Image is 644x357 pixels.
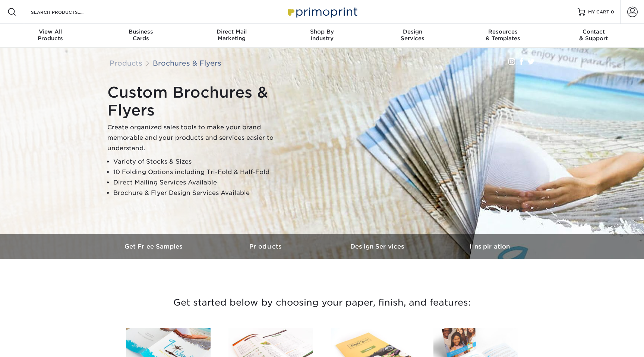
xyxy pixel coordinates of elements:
li: Variety of Stocks & Sizes [113,157,294,167]
a: Get Free Samples [98,234,210,259]
a: Resources& Templates [458,24,548,48]
span: Direct Mail [186,28,277,35]
a: Inspiration [434,234,546,259]
div: Services [367,28,458,42]
iframe: Google Customer Reviews [2,334,63,354]
a: BusinessCards [96,24,186,48]
h1: Custom Brochures & Flyers [107,83,294,119]
span: Resources [458,28,548,35]
span: 0 [611,9,614,15]
a: Products [110,59,142,67]
span: Contact [548,28,639,35]
span: Business [96,28,186,35]
a: Shop ByIndustry [277,24,367,48]
input: SEARCH PRODUCTS..... [30,7,103,16]
div: Marketing [186,28,277,42]
span: Shop By [277,28,367,35]
h3: Get Free Samples [98,243,210,250]
h3: Inspiration [434,243,546,250]
li: 10 Folding Options including Tri-Fold & Half-Fold [113,167,294,177]
h3: Products [210,243,322,250]
a: Products [210,234,322,259]
a: View AllProducts [5,24,96,48]
div: Cards [96,28,186,42]
a: Brochures & Flyers [153,59,221,67]
span: MY CART [588,9,609,15]
div: & Templates [458,28,548,42]
h3: Get started below by choosing your paper, finish, and features: [104,286,540,319]
a: Contact& Support [548,24,639,48]
div: Industry [277,28,367,42]
img: Primoprint [285,4,359,20]
span: Design [367,28,458,35]
li: Direct Mailing Services Available [113,177,294,188]
h3: Design Services [322,243,434,250]
span: View All [5,28,96,35]
p: Create organized sales tools to make your brand memorable and your products and services easier t... [107,122,294,154]
a: DesignServices [367,24,458,48]
div: & Support [548,28,639,42]
li: Brochure & Flyer Design Services Available [113,188,294,198]
a: Design Services [322,234,434,259]
div: Products [5,28,96,42]
a: Direct MailMarketing [186,24,277,48]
